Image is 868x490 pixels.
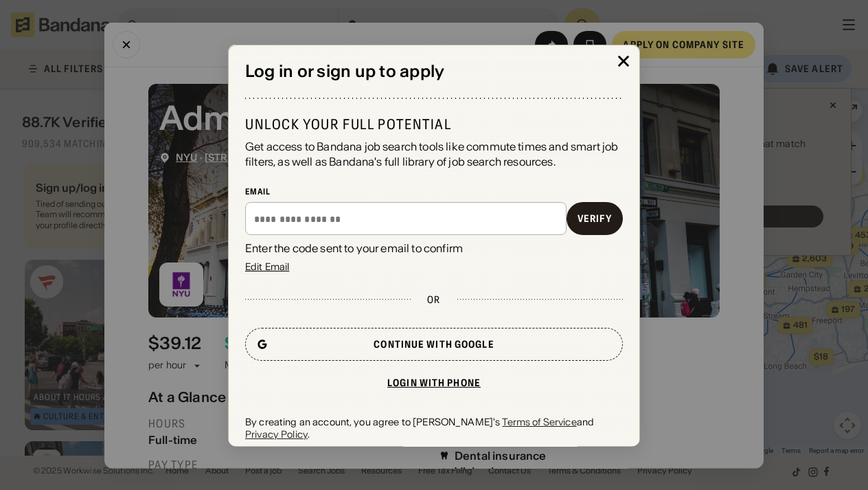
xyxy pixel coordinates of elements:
[374,339,494,348] div: Continue with Google
[245,415,623,440] div: By creating an account, you agree to [PERSON_NAME]'s and .
[427,293,440,305] div: or
[245,427,308,440] a: Privacy Policy
[245,138,623,169] div: Get access to Bandana job search tools like commute times and smart job filters, as well as Banda...
[387,377,481,387] div: Login with phone
[502,415,576,427] a: Terms of Service
[245,61,623,81] div: Log in or sign up to apply
[245,241,623,256] div: Enter the code sent to your email to confirm
[578,214,612,223] div: Verify
[245,261,289,271] div: Edit Email
[245,115,623,133] div: Unlock your full potential
[245,186,623,197] div: Email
